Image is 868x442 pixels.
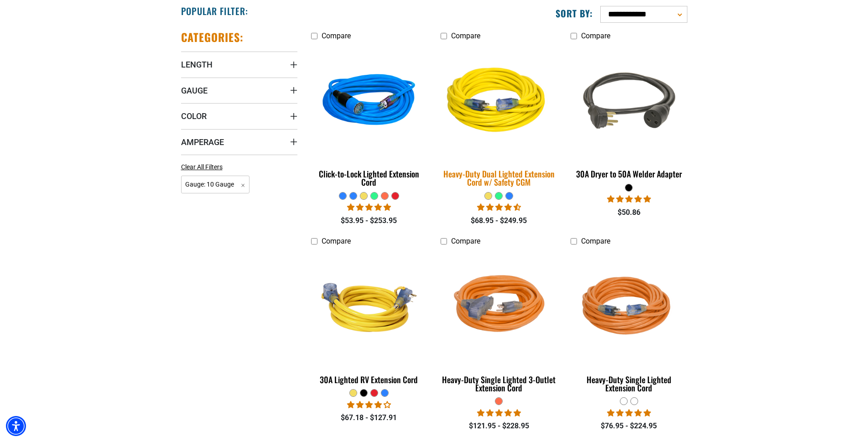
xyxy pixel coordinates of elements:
a: Gauge: 10 Gauge [181,180,250,188]
span: 5.00 stars [607,409,651,417]
span: Gauge [181,85,208,96]
a: orange Heavy-Duty Single Lighted Extension Cord [571,250,687,397]
div: Heavy-Duty Single Lighted 3-Outlet Extension Cord [441,375,557,392]
span: 4.11 stars [347,400,391,409]
summary: Gauge [181,78,297,103]
label: Sort by: [556,7,593,19]
span: Compare [451,237,480,245]
img: orange [572,255,686,359]
div: Accessibility Menu [6,416,26,436]
div: $76.95 - $224.95 [571,421,687,432]
span: Clear All Filters [181,163,223,171]
span: Compare [581,237,610,245]
img: black [572,49,686,154]
div: Click-to-Lock Lighted Extension Cord [311,170,427,186]
img: blue [312,49,426,154]
span: Compare [581,31,610,40]
div: Heavy-Duty Dual Lighted Extension Cord w/ Safety CGM [441,170,557,186]
a: black 30A Dryer to 50A Welder Adapter [571,45,687,183]
summary: Length [181,52,297,77]
span: Amperage [181,137,224,147]
div: $68.95 - $249.95 [441,215,557,226]
span: 5.00 stars [477,409,521,417]
span: Color [181,111,207,121]
img: yellow [312,255,426,359]
img: orange [442,255,556,359]
span: Gauge: 10 Gauge [181,176,250,193]
div: 30A Lighted RV Extension Cord [311,375,427,384]
a: Clear All Filters [181,162,226,172]
div: $53.95 - $253.95 [311,215,427,226]
a: yellow 30A Lighted RV Extension Cord [311,250,427,389]
span: 5.00 stars [607,195,651,203]
a: blue Click-to-Lock Lighted Extension Cord [311,45,427,192]
summary: Color [181,103,297,129]
span: Compare [322,237,351,245]
img: yellow [435,43,563,160]
span: Compare [322,31,351,40]
span: 4.64 stars [477,203,521,212]
div: 30A Dryer to 50A Welder Adapter [571,170,687,178]
div: $50.86 [571,207,687,218]
h2: Popular Filter: [181,5,248,17]
div: $121.95 - $228.95 [441,421,557,432]
summary: Amperage [181,129,297,155]
div: $67.18 - $127.91 [311,412,427,423]
a: yellow Heavy-Duty Dual Lighted Extension Cord w/ Safety CGM [441,45,557,192]
div: Heavy-Duty Single Lighted Extension Cord [571,375,687,392]
span: Compare [451,31,480,40]
span: 4.87 stars [347,203,391,212]
span: Length [181,59,213,70]
h2: Categories: [181,30,244,44]
a: orange Heavy-Duty Single Lighted 3-Outlet Extension Cord [441,250,557,397]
